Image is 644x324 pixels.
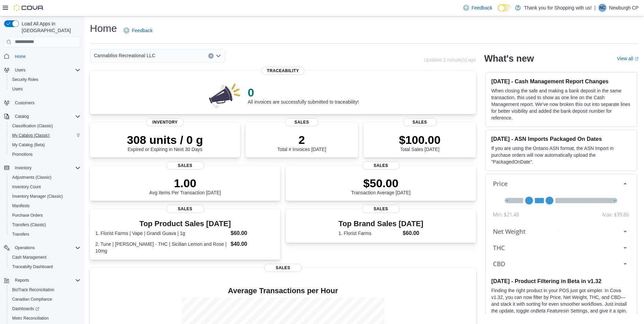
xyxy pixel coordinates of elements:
span: Promotions [9,150,80,158]
button: Reports [1,276,83,285]
span: Feedback [132,27,152,34]
span: Customers [12,99,80,107]
span: Transfers (Classic) [9,221,80,229]
div: All invoices are successfully submitted to traceability! [248,86,359,105]
span: Traceabilty Dashboard [12,264,53,269]
span: Catalog [12,112,80,121]
span: Inventory Count [12,184,41,190]
p: | [594,4,596,12]
a: Users [9,85,25,93]
span: Sales [362,161,400,170]
button: Catalog [12,112,31,121]
h3: [DATE] - ASN Imports Packaged On Dates [491,135,631,142]
span: NC [599,4,605,12]
p: If you are using the Ontario ASN format, the ASN Import in purchase orders will now automatically... [491,145,631,165]
p: 308 units / 0 g [127,133,203,147]
span: Load All Apps in [GEOGRAPHIC_DATA] [19,20,80,34]
button: Customers [1,98,83,108]
dd: $60.00 [231,229,275,237]
span: Metrc Reconciliation [9,314,80,322]
span: Reports [15,278,29,283]
span: Cannabliss Recreational LLC [94,51,155,60]
span: Inventory Manager (Classic) [9,192,80,200]
button: Promotions [7,150,83,159]
span: Users [15,67,25,73]
h4: Average Transactions per Hour [95,287,471,295]
p: Updated 1 minute(s) ago [424,57,476,63]
button: Purchase Orders [7,211,83,220]
span: Feedback [472,4,492,11]
span: Operations [12,244,80,252]
span: Home [15,54,26,59]
span: Traceability [262,67,305,75]
div: Avg Items Per Transaction [DATE] [149,176,221,195]
a: Transfers (Classic) [9,221,49,229]
span: Adjustments (Classic) [9,173,80,181]
span: Transfers (Classic) [12,222,46,228]
button: Cash Management [7,253,83,262]
span: Inventory Count [9,183,80,191]
span: Inventory [146,118,184,126]
span: Purchase Orders [9,211,80,219]
dd: $40.00 [231,240,275,248]
a: Dashboards [7,304,83,314]
button: Clear input [208,53,214,59]
p: Newburgh CP [609,4,639,12]
a: Dashboards [9,305,42,313]
span: BioTrack Reconciliation [12,287,54,293]
a: Security Roles [9,75,41,84]
h1: Home [90,22,117,35]
span: Promotions [12,152,33,157]
button: Classification (Classic) [7,121,83,131]
span: My Catalog (Classic) [9,131,80,139]
span: Inventory [12,164,80,172]
button: Security Roles [7,75,83,84]
button: BioTrack Reconciliation [7,285,83,295]
span: Dashboards [9,305,80,313]
div: Expired or Expiring in Next 30 Days [127,133,203,152]
span: Metrc Reconciliation [12,316,49,321]
a: Purchase Orders [9,211,46,219]
a: Adjustments (Classic) [9,173,54,181]
span: Security Roles [9,75,80,84]
button: Open list of options [216,53,221,59]
input: Dark Mode [498,4,512,12]
button: Transfers [7,230,83,239]
span: Home [12,52,80,61]
button: Traceabilty Dashboard [7,262,83,272]
span: Inventory Manager (Classic) [12,194,63,199]
span: Manifests [9,202,80,210]
button: Manifests [7,201,83,211]
span: Users [12,66,80,74]
button: Operations [1,243,83,253]
span: My Catalog (Beta) [9,141,80,149]
span: Traceabilty Dashboard [9,263,80,271]
span: My Catalog (Classic) [12,133,50,138]
svg: External link [635,57,639,61]
span: Sales [166,161,204,170]
h3: Top Product Sales [DATE] [95,220,275,228]
button: My Catalog (Beta) [7,140,83,150]
span: Users [12,86,23,92]
span: BioTrack Reconciliation [9,286,80,294]
button: Canadian Compliance [7,295,83,304]
p: 0 [248,86,359,99]
span: Security Roles [12,77,38,82]
h2: What's new [484,53,534,64]
span: Catalog [15,114,29,119]
p: 2 [277,133,326,147]
span: Canadian Compliance [9,295,80,303]
span: Sales [362,205,400,213]
a: My Catalog (Classic) [9,131,52,139]
dd: $60.00 [403,229,423,237]
div: Total # Invoices [DATE] [277,133,326,152]
button: Inventory Count [7,182,83,192]
a: Feedback [121,24,155,37]
dt: 2. Tune | [PERSON_NAME] - THC | Sicilian Lemon and Rose | 10mg [95,241,228,254]
p: Thank you for Shopping with us! [524,4,592,12]
img: Cova [14,4,44,11]
a: Classification (Classic) [9,122,56,130]
span: Customers [15,100,34,106]
a: Transfers [9,230,32,238]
